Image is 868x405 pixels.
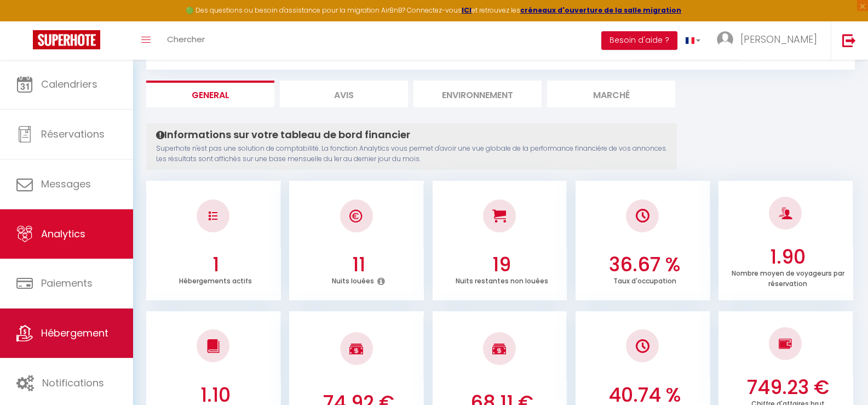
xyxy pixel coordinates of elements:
p: Superhote n'est pas une solution de comptabilité. La fonction Analytics vous permet d'avoir une v... [156,144,667,164]
span: Hébergement [41,326,108,340]
button: Besoin d'aide ? [601,31,677,50]
img: NO IMAGE [636,339,649,353]
span: [PERSON_NAME] [740,32,817,46]
span: Paiements [41,276,93,290]
li: Environnement [413,81,542,107]
h3: 1.90 [725,246,850,269]
p: Hébergements actifs [179,274,252,286]
h3: 36.67 % [582,253,708,276]
h3: 11 [296,253,422,276]
li: General [146,81,274,107]
span: Messages [41,177,91,191]
span: Calendriers [41,77,97,91]
li: Avis [280,81,408,107]
h3: 1 [153,253,278,276]
a: créneaux d'ouverture de la salle migration [520,5,681,15]
h3: 749.23 € [725,376,850,399]
li: Marché [547,81,675,107]
p: Nombre moyen de voyageurs par réservation [732,266,844,288]
img: Super Booking [33,30,100,49]
span: Chercher [167,33,205,45]
a: ICI [462,5,472,15]
a: ... [PERSON_NAME] [709,21,831,60]
p: Nuits louées [332,274,374,286]
img: logout [842,33,856,47]
button: Ouvrir le widget de chat LiveChat [9,4,42,37]
img: ... [717,31,733,48]
img: NO IMAGE [209,212,217,220]
span: Notifications [42,376,104,390]
h3: 19 [439,253,565,276]
p: Nuits restantes non louées [456,274,548,286]
img: NO IMAGE [779,337,792,350]
span: Analytics [41,227,85,241]
h4: Informations sur votre tableau de bord financier [156,129,667,141]
p: Taux d'occupation [613,274,676,286]
span: Réservations [41,127,105,141]
a: Chercher [159,21,213,60]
